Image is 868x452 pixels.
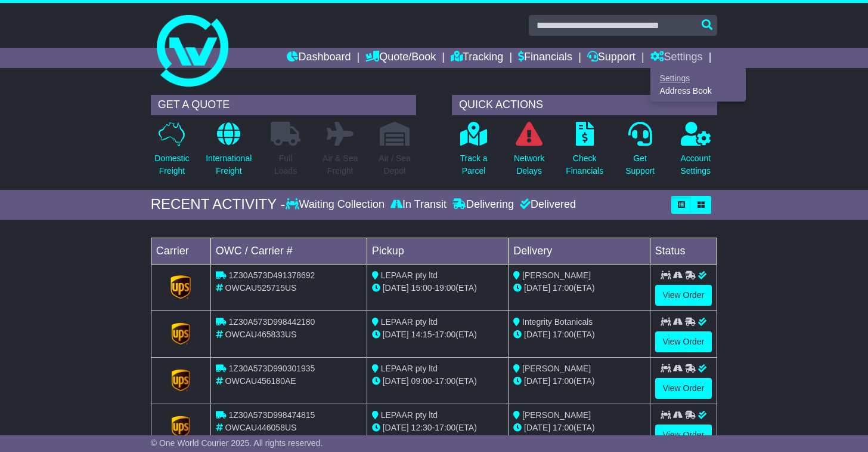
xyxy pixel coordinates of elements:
span: [DATE] [383,423,409,432]
span: LEPAAR pty ltd [381,270,438,280]
div: - (ETA) [372,282,503,294]
img: UPS.png [169,322,193,346]
a: View Order [655,331,712,352]
p: Check Financials [566,152,603,177]
td: Pickup [367,238,508,264]
p: International Freight [206,152,252,177]
span: [DATE] [524,376,550,386]
img: UPS.png [169,415,193,439]
td: OWC / Carrier # [210,238,367,264]
span: 17:00 [553,330,573,339]
span: OWCAU465833US [225,330,297,339]
p: Air & Sea Freight [323,152,358,177]
span: 19:00 [435,283,455,293]
p: Track a Parcel [460,152,487,177]
p: Account Settings [680,152,711,177]
span: © One World Courier 2025. All rights reserved. [151,438,323,448]
span: [DATE] [524,330,550,339]
a: Dashboard [287,48,351,68]
span: [PERSON_NAME] [522,364,591,373]
span: [PERSON_NAME] [522,410,591,420]
span: 17:00 [553,423,573,432]
div: (ETA) [513,375,644,388]
div: - (ETA) [372,328,503,341]
p: Network Delays [514,152,544,177]
a: View Order [655,378,712,399]
a: Address Book [651,85,745,98]
span: [PERSON_NAME] [522,270,591,280]
span: LEPAAR pty ltd [381,410,438,420]
span: 17:00 [435,423,455,432]
a: AccountSettings [680,121,711,184]
a: Settings [651,72,745,85]
a: Quote/Book [365,48,436,68]
a: Support [587,48,635,68]
span: LEPAAR pty ltd [381,317,438,327]
span: 09:00 [411,376,432,386]
div: (ETA) [513,328,644,341]
div: - (ETA) [372,375,503,388]
span: 1Z30A573D998474815 [229,410,315,420]
a: Financials [518,48,572,68]
div: GET A QUOTE [151,95,416,115]
p: Air / Sea Depot [379,152,411,177]
span: 1Z30A573D990301935 [229,364,315,373]
span: 17:00 [435,376,455,386]
a: Track aParcel [459,121,488,184]
a: Tracking [451,48,503,68]
span: 15:00 [411,283,432,293]
a: InternationalFreight [205,121,252,184]
span: 17:00 [553,376,573,386]
span: [DATE] [383,330,409,339]
span: 17:00 [435,330,455,339]
a: View Order [655,425,712,445]
a: Settings [650,48,703,68]
img: GetCarrierServiceLogo [170,275,191,299]
div: Quote/Book [650,68,746,102]
p: Get Support [625,152,655,177]
span: [DATE] [383,283,409,293]
a: View Order [655,285,712,306]
span: OWCAU525715US [225,283,297,293]
div: (ETA) [513,422,644,434]
a: GetSupport [625,121,655,184]
a: CheckFinancials [565,121,604,184]
div: Waiting Collection [286,198,387,211]
td: Delivery [509,238,650,264]
div: Delivering [449,198,517,211]
span: 14:15 [411,330,432,339]
div: - (ETA) [372,422,503,434]
span: 1Z30A573D491378692 [229,270,315,280]
p: Full Loads [271,152,300,177]
td: Status [650,238,717,264]
span: Integrity Botanicals [522,317,593,327]
img: UPS.png [169,368,193,392]
span: 1Z30A573D998442180 [229,317,315,327]
span: OWCAU456180AE [225,376,296,386]
span: [DATE] [383,376,409,386]
span: 12:30 [411,423,432,432]
td: Carrier [151,238,210,264]
span: 17:00 [553,283,573,293]
div: In Transit [387,198,449,211]
span: LEPAAR pty ltd [381,364,438,373]
div: Delivered [517,198,576,211]
a: NetworkDelays [513,121,545,184]
span: OWCAU446058US [225,423,297,432]
span: [DATE] [524,283,550,293]
p: Domestic Freight [154,152,189,177]
div: QUICK ACTIONS [452,95,717,115]
a: DomesticFreight [154,121,190,184]
span: [DATE] [524,423,550,432]
div: (ETA) [513,282,644,294]
div: RECENT ACTIVITY - [151,196,286,213]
